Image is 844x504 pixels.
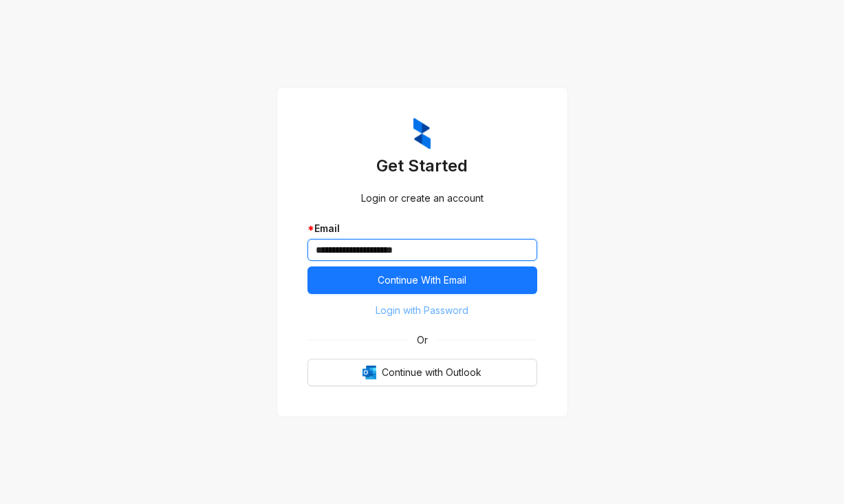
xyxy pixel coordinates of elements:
[407,333,437,348] span: Or
[307,359,537,386] button: OutlookContinue with Outlook
[307,300,537,322] button: Login with Password
[307,155,537,177] h3: Get Started
[307,266,537,294] button: Continue With Email
[382,365,481,380] span: Continue with Outlook
[363,366,376,379] img: Outlook
[413,118,431,149] img: ZumaIcon
[307,191,537,206] div: Login or create an account
[378,273,466,288] span: Continue With Email
[307,221,537,236] div: Email
[376,303,468,318] span: Login with Password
